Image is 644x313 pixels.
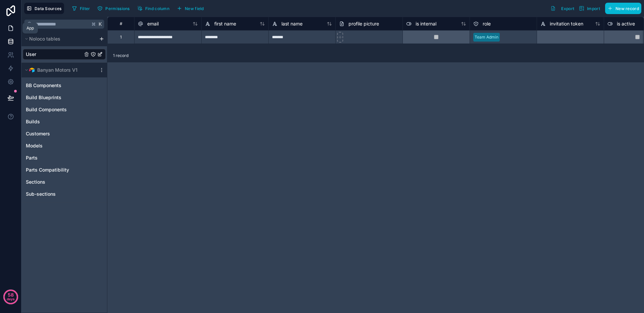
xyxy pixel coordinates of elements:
[95,3,132,13] button: Permissions
[147,20,159,27] span: email
[98,22,103,26] span: K
[80,6,90,11] span: Filter
[348,20,379,27] span: profile picture
[605,3,641,14] button: New record
[69,3,93,13] button: Filter
[7,294,15,304] p: days
[483,20,491,27] span: role
[214,20,236,27] span: first name
[561,6,574,11] span: Export
[548,3,577,14] button: Export
[615,6,639,11] span: New record
[416,20,436,27] span: is internal
[475,34,498,40] div: Team Admin
[24,3,64,14] button: Data Sources
[120,35,122,40] div: 1
[617,20,635,27] span: is active
[577,3,602,14] button: Import
[174,3,206,13] button: New field
[135,3,172,13] button: Find column
[602,3,641,14] a: New record
[95,3,135,13] a: Permissions
[35,6,62,11] span: Data Sources
[113,21,129,26] div: #
[26,25,34,31] div: App
[113,53,128,58] span: 1 record
[281,20,303,27] span: last name
[185,6,204,11] span: New field
[587,6,600,11] span: Import
[550,20,583,27] span: invitation token
[105,6,129,11] span: Permissions
[8,292,14,298] p: 58
[145,6,169,11] span: Find column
